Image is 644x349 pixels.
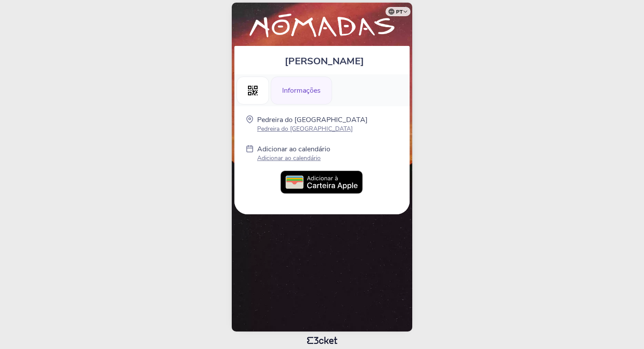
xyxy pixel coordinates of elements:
[271,77,332,105] div: Informações
[285,55,364,68] span: [PERSON_NAME]
[257,154,330,162] p: Adicionar ao calendário
[257,115,368,125] p: Pedreira do [GEOGRAPHIC_DATA]
[271,85,332,94] a: Informações
[280,171,364,195] img: PT_Add_to_Apple_Wallet.09b75ae6.svg
[257,125,368,133] p: Pedreira do [GEOGRAPHIC_DATA]
[239,11,405,42] img: Nómadas Festival (4th Edition)
[257,144,330,154] p: Adicionar ao calendário
[257,115,368,133] a: Pedreira do [GEOGRAPHIC_DATA] Pedreira do [GEOGRAPHIC_DATA]
[257,144,330,164] a: Adicionar ao calendário Adicionar ao calendário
